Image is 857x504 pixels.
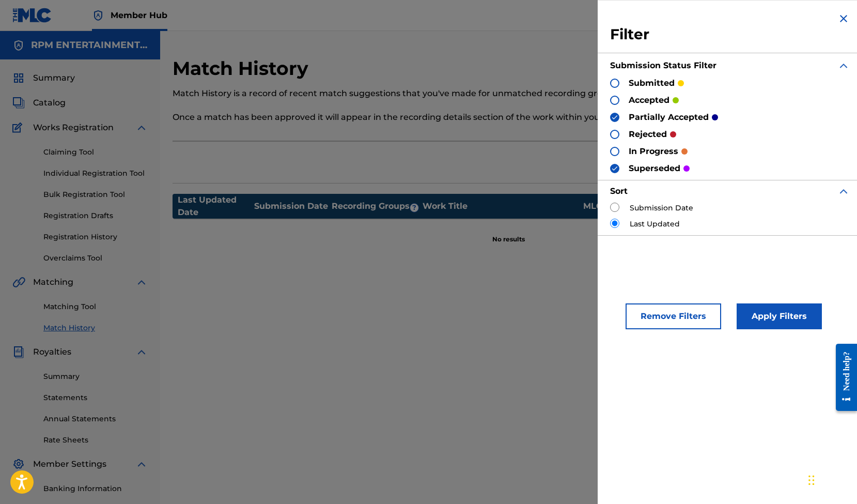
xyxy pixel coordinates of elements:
[43,147,148,158] a: Claiming Tool
[611,114,618,121] img: checkbox
[12,8,52,23] img: MLC Logo
[33,276,73,288] span: Matching
[828,335,857,420] iframe: Resource Center
[33,458,106,470] span: Member Settings
[12,72,25,84] img: Summary
[492,222,525,244] p: No results
[135,121,148,134] img: expand
[43,483,148,494] a: Banking Information
[43,189,148,200] a: Bulk Registration Tool
[43,414,148,424] a: Annual Statements
[33,346,71,358] span: Royalties
[626,303,721,329] button: Remove Filters
[173,111,690,124] p: Once a match has been approved it will appear in the recording details section of the work within...
[12,121,26,134] img: Works Registration
[12,72,75,84] a: SummarySummary
[43,392,148,403] a: Statements
[43,210,148,221] a: Registration Drafts
[43,435,148,446] a: Rate Sheets
[254,200,331,212] div: Submission Date
[629,128,667,141] p: rejected
[43,232,148,242] a: Registration History
[611,165,618,172] img: checkbox
[12,276,25,288] img: Matching
[178,194,254,219] div: Last Updated Date
[43,323,148,333] a: Match History
[12,97,25,109] img: Catalog
[805,454,857,504] iframe: Chat Widget
[808,465,815,496] div: Drag
[173,87,690,100] p: Match History is a record of recent match suggestions that you've made for unmatched recording gr...
[630,203,693,213] label: Submission Date
[610,25,850,44] h3: Filter
[33,97,66,109] span: Catalog
[43,168,148,179] a: Individual Registration Tool
[629,77,675,89] p: submitted
[410,204,418,212] span: ?
[12,39,25,52] img: Accounts
[629,145,678,158] p: in progress
[610,60,716,70] strong: Submission Status Filter
[135,458,148,470] img: expand
[92,9,104,22] img: Top Rightsholder
[31,39,148,51] h5: RPM ENTERTAINMENT ENTERPRISES LLC
[135,276,148,288] img: expand
[12,97,66,109] a: CatalogCatalog
[43,253,148,264] a: Overclaims Tool
[837,185,850,197] img: expand
[43,371,148,382] a: Summary
[629,94,669,106] p: accepted
[629,111,709,124] p: partially accepted
[135,346,148,358] img: expand
[12,346,25,358] img: Royalties
[33,121,114,134] span: Works Registration
[737,303,822,329] button: Apply Filters
[331,200,423,212] div: Recording Groups
[629,162,680,175] p: superseded
[837,12,850,25] img: close
[610,186,628,196] strong: Sort
[43,301,148,312] a: Matching Tool
[630,219,680,230] label: Last Updated
[423,200,578,212] div: Work Title
[173,57,314,80] h2: Match History
[12,458,25,470] img: Member Settings
[111,9,167,21] span: Member Hub
[579,200,656,212] div: MLC Song Code
[33,72,75,84] span: Summary
[837,59,850,72] img: expand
